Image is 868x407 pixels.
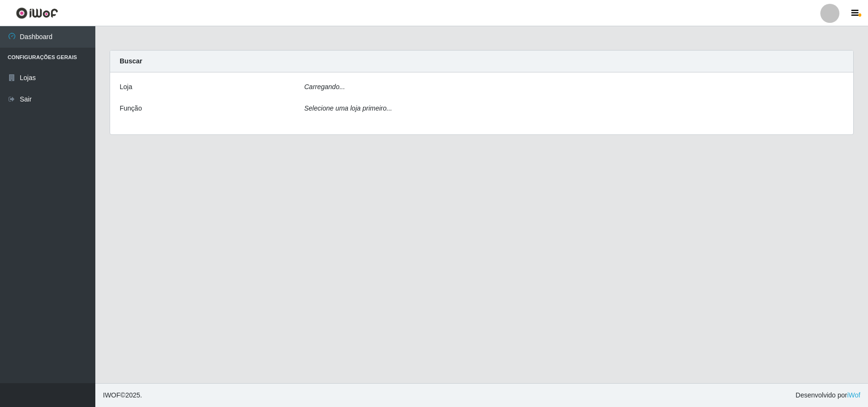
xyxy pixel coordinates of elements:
span: © 2025 . [103,390,142,400]
a: iWof [847,391,860,399]
img: CoreUI Logo [16,7,58,19]
i: Carregando... [304,83,345,91]
strong: Buscar [120,57,142,65]
label: Loja [120,82,132,92]
i: Selecione uma loja primeiro... [304,104,392,112]
span: IWOF [103,391,121,399]
span: Desenvolvido por [796,390,860,400]
label: Função [120,103,142,113]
